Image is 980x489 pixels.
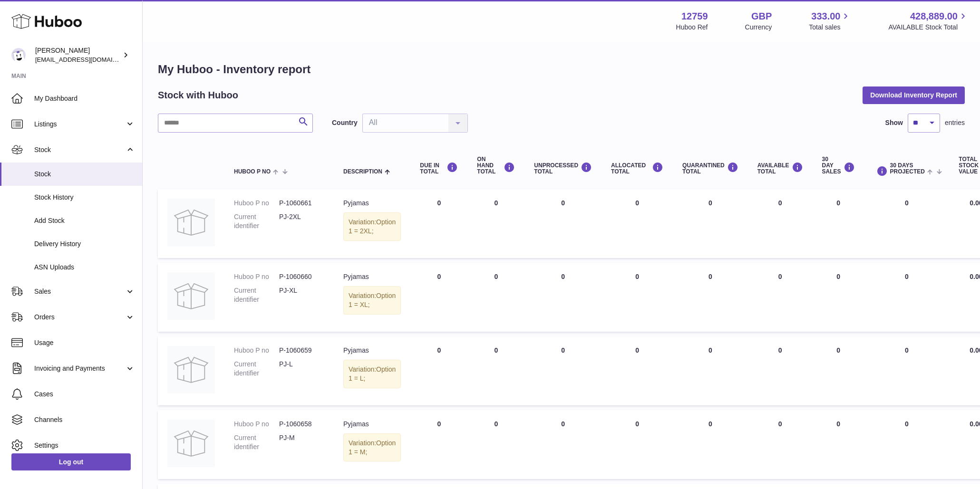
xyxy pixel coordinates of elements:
[757,162,803,175] div: AVAILABLE Total
[410,336,467,405] td: 0
[34,415,135,424] span: Channels
[534,162,592,175] div: UNPROCESSED Total
[332,118,358,127] label: Country
[410,410,467,479] td: 0
[410,189,467,258] td: 0
[234,286,279,304] dt: Current identifier
[343,286,401,315] div: Variation:
[602,189,673,258] td: 0
[681,10,708,23] strong: 12759
[279,360,324,378] dd: PJ-L
[34,364,125,373] span: Invoicing and Payments
[167,346,215,393] img: product image
[34,287,125,296] span: Sales
[748,336,813,405] td: 0
[809,23,851,32] span: Total sales
[34,313,125,322] span: Orders
[420,162,458,175] div: DUE IN TOTAL
[343,433,401,462] div: Variation:
[234,346,279,355] dt: Huboo P no
[158,62,965,77] h1: My Huboo - Inventory report
[35,56,140,63] span: [EMAIL_ADDRESS][DOMAIN_NAME]
[34,216,135,225] span: Add Stock
[864,336,950,405] td: 0
[343,212,401,241] div: Variation:
[813,410,864,479] td: 0
[279,272,324,281] dd: P-1060660
[34,94,135,103] span: My Dashboard
[748,189,813,258] td: 0
[11,48,26,62] img: sofiapanwar@unndr.com
[748,410,813,479] td: 0
[343,346,401,355] div: Pyjamas
[349,439,396,456] span: Option 1 = M;
[279,433,324,451] dd: PJ-M
[343,420,401,429] div: Pyjamas
[234,433,279,451] dt: Current identifier
[34,441,135,450] span: Settings
[279,212,324,230] dd: PJ-2XL
[888,23,969,32] span: AVAILABLE Stock Total
[234,420,279,429] dt: Huboo P no
[682,162,738,175] div: QUARANTINED Total
[467,263,524,332] td: 0
[167,272,215,320] img: product image
[11,453,131,470] a: Log out
[343,272,401,281] div: Pyjamas
[279,346,324,355] dd: P-1060659
[524,336,602,405] td: 0
[34,338,135,347] span: Usage
[34,390,135,399] span: Cases
[34,240,135,249] span: Delivery History
[813,336,864,405] td: 0
[477,156,515,175] div: ON HAND Total
[234,212,279,230] dt: Current identifier
[708,420,712,428] span: 0
[813,189,864,258] td: 0
[863,86,965,104] button: Download Inventory Report
[467,336,524,405] td: 0
[467,410,524,479] td: 0
[349,292,396,308] span: Option 1 = XL;
[748,263,813,332] td: 0
[343,169,382,175] span: Description
[279,286,324,304] dd: PJ-XL
[279,420,324,429] dd: P-1060658
[822,156,855,175] div: 30 DAY SALES
[959,156,979,175] span: Total stock value
[602,336,673,405] td: 0
[349,365,396,382] span: Option 1 = L;
[234,272,279,281] dt: Huboo P no
[234,360,279,378] dt: Current identifier
[34,170,135,179] span: Stock
[745,23,772,32] div: Currency
[890,163,925,175] span: 30 DAYS PROJECTED
[524,189,602,258] td: 0
[467,189,524,258] td: 0
[602,263,673,332] td: 0
[864,263,950,332] td: 0
[34,193,135,202] span: Stock History
[910,10,958,23] span: 428,889.00
[343,360,401,388] div: Variation:
[751,10,772,23] strong: GBP
[888,10,969,32] a: 428,889.00 AVAILABLE Stock Total
[34,145,125,154] span: Stock
[885,118,903,127] label: Show
[708,273,712,280] span: 0
[864,189,950,258] td: 0
[524,410,602,479] td: 0
[708,199,712,207] span: 0
[410,263,467,332] td: 0
[234,199,279,208] dt: Huboo P no
[708,346,712,354] span: 0
[864,410,950,479] td: 0
[158,89,238,102] h2: Stock with Huboo
[35,46,121,64] div: [PERSON_NAME]
[809,10,851,32] a: 333.00 Total sales
[34,263,135,272] span: ASN Uploads
[813,263,864,332] td: 0
[676,23,708,32] div: Huboo Ref
[349,218,396,235] span: Option 1 = 2XL;
[343,199,401,208] div: Pyjamas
